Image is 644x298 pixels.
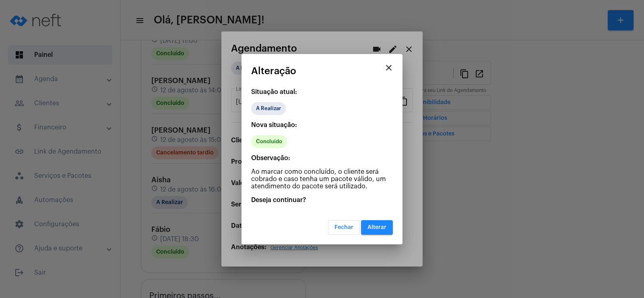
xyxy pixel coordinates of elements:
[251,88,393,96] p: Situação atual:
[251,102,286,115] mat-chip: A Realizar
[328,220,360,235] button: Fechar
[251,66,296,76] span: Alteração
[251,121,393,129] p: Nova situação:
[384,63,394,73] mat-icon: close
[251,168,393,190] p: Ao marcar como concluído, o cliente será cobrado e caso tenha um pacote válido, um atendimento do...
[251,135,287,148] mat-chip: Concluído
[251,196,393,204] p: Deseja continuar?
[251,154,393,162] p: Observação:
[367,225,386,230] span: Alterar
[361,220,393,235] button: Alterar
[334,225,353,230] span: Fechar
